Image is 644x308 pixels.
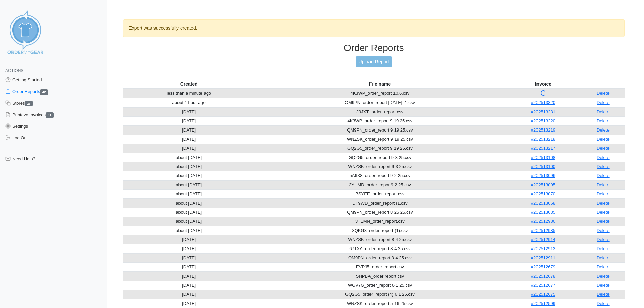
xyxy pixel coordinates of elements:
[255,189,505,198] td: BSYEE_order_report.csv
[123,98,255,107] td: about 1 hour ago
[255,253,505,262] td: QM9PN_order_report 8 4 25.csv
[123,144,255,153] td: [DATE]
[255,107,505,116] td: J9JXT_order_report.csv
[356,56,392,67] a: Upload Report
[531,255,555,260] a: #202512911
[255,98,505,107] td: QM9PN_order_report [DATE] r1.csv
[123,135,255,144] td: [DATE]
[255,208,505,217] td: QM9PN_order_report 8 25 25.csv
[123,116,255,125] td: [DATE]
[597,109,610,114] a: Delete
[531,264,555,269] a: #202512679
[597,91,610,96] a: Delete
[255,153,505,162] td: GQ2G5_order_report 9 3 25.csv
[255,290,505,299] td: GQ2G5_order_report (4) 6 1 25.csv
[255,226,505,235] td: 8QKG8_order_report (1).csv
[255,144,505,153] td: GQ2G5_order_report 9 19 25.csv
[531,109,555,114] a: #202513231
[597,127,610,133] a: Delete
[123,290,255,299] td: [DATE]
[531,292,555,297] a: #202512675
[531,283,555,288] a: #202512677
[531,274,555,279] a: #202512678
[255,244,505,253] td: 67TXA_order_report 8 4 25.csv
[597,118,610,123] a: Delete
[25,101,33,106] span: 26
[255,89,505,98] td: 4K3WP_order_report 10.6.csv
[597,146,610,151] a: Delete
[531,155,555,160] a: #202513108
[531,210,555,215] a: #202513035
[255,299,505,308] td: WNZSK_order_report 5 16 25.csv
[597,164,610,169] a: Delete
[597,219,610,224] a: Delete
[597,283,610,288] a: Delete
[255,281,505,290] td: WGV7G_order_report 6 1 25.csv
[531,164,555,169] a: #202513100
[46,112,54,118] span: 41
[123,253,255,262] td: [DATE]
[531,191,555,196] a: #202513070
[531,182,555,187] a: #202513095
[531,137,555,142] a: #202513218
[597,210,610,215] a: Delete
[597,137,610,142] a: Delete
[255,125,505,135] td: QM9PN_order_report 9 19 25.csv
[123,217,255,226] td: about [DATE]
[123,226,255,235] td: about [DATE]
[123,162,255,171] td: about [DATE]
[123,198,255,208] td: about [DATE]
[123,281,255,290] td: [DATE]
[123,107,255,116] td: [DATE]
[255,180,505,189] td: 3YHMD_order_report9 2 25.csv
[597,301,610,306] a: Delete
[123,271,255,281] td: [DATE]
[597,292,610,297] a: Delete
[255,135,505,144] td: WNZSK_order_report 9 19 25.csv
[123,244,255,253] td: [DATE]
[255,171,505,180] td: 5A6X8_order_report 9 2 25.csv
[123,153,255,162] td: about [DATE]
[123,79,255,89] th: Created
[531,219,555,224] a: #202512986
[531,146,555,151] a: #202513217
[597,191,610,196] a: Delete
[255,162,505,171] td: WNZSK_order_report 9 3 25.csv
[505,79,581,89] th: Invoice
[40,89,48,95] span: 42
[597,237,610,242] a: Delete
[597,264,610,269] a: Delete
[597,228,610,233] a: Delete
[123,189,255,198] td: about [DATE]
[123,235,255,244] td: [DATE]
[531,246,555,251] a: #202512912
[255,235,505,244] td: WNZSK_order_report 8 4 25.csv
[597,246,610,251] a: Delete
[5,68,23,73] span: Actions
[597,182,610,187] a: Delete
[255,262,505,271] td: EVPJ5_order_report.csv
[531,127,555,133] a: #202513219
[255,198,505,208] td: DF9WD_order_report r1.csv
[255,271,505,281] td: SHPBA_order report.csv
[255,116,505,125] td: 4K3WP_order_report 9 19 25.csv
[255,217,505,226] td: 3TEMN_order_report.csv
[531,118,555,123] a: #202513220
[123,125,255,135] td: [DATE]
[597,155,610,160] a: Delete
[123,262,255,271] td: [DATE]
[597,274,610,279] a: Delete
[123,208,255,217] td: about [DATE]
[123,42,625,54] h3: Order Reports
[123,171,255,180] td: about [DATE]
[597,200,610,206] a: Delete
[531,237,555,242] a: #202512914
[531,100,555,105] a: #202513320
[531,228,555,233] a: #202512985
[531,173,555,178] a: #202513096
[123,89,255,98] td: less than a minute ago
[531,200,555,206] a: #202513068
[531,301,555,306] a: #202512599
[255,79,505,89] th: File name
[597,100,610,105] a: Delete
